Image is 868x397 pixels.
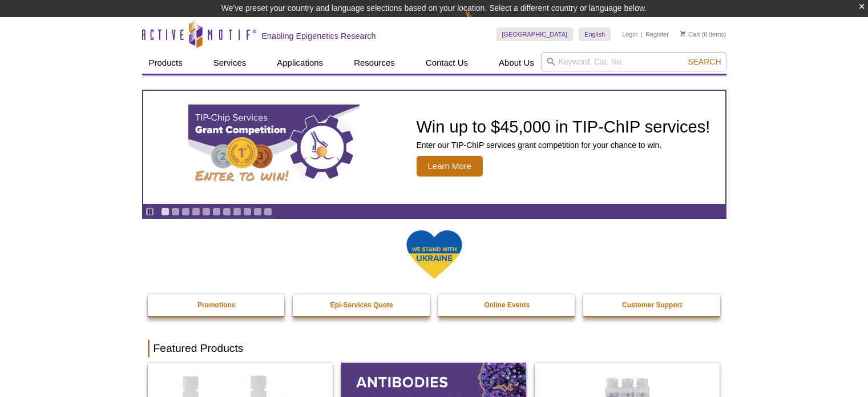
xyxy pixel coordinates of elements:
[541,52,726,71] input: Keyword, Cat. No.
[438,294,576,316] a: Online Events
[496,27,574,41] a: [GEOGRAPHIC_DATA]
[223,207,231,216] a: Go to slide 7
[253,207,262,216] a: Go to slide 10
[188,105,360,190] img: TIP-ChIP Services Grant Competition
[492,52,541,74] a: About Us
[212,207,221,216] a: Go to slide 6
[202,207,211,216] a: Go to slide 5
[680,27,726,41] li: (0 items)
[680,30,700,38] a: Cart
[688,57,721,66] span: Search
[148,340,721,357] h2: Featured Products
[171,207,180,216] a: Go to slide 2
[264,207,272,216] a: Go to slide 11
[622,30,637,38] a: Login
[207,52,253,74] a: Services
[583,294,721,316] a: Customer Support
[262,31,376,41] h2: Enabling Epigenetics Research
[645,30,669,38] a: Register
[347,52,402,74] a: Resources
[293,294,431,316] a: Epi-Services Quote
[181,207,190,216] a: Go to slide 3
[192,207,200,216] a: Go to slide 4
[143,91,725,204] article: TIP-ChIP Services Grant Competition
[417,156,483,177] span: Learn More
[419,52,475,74] a: Contact Us
[417,140,710,150] p: Enter our TIP-ChIP services grant competition for your chance to win.
[197,301,236,309] strong: Promotions
[233,207,241,216] a: Go to slide 8
[142,52,189,74] a: Products
[484,301,530,309] strong: Online Events
[622,301,682,309] strong: Customer Support
[161,207,169,216] a: Go to slide 1
[270,52,330,74] a: Applications
[143,91,725,204] a: TIP-ChIP Services Grant Competition Win up to $45,000 in TIP-ChIP services! Enter our TIP-ChIP se...
[406,229,463,280] img: We Stand With Ukraine
[684,57,724,67] button: Search
[148,294,286,316] a: Promotions
[641,27,643,41] li: |
[680,31,685,37] img: Your Cart
[243,207,252,216] a: Go to slide 9
[146,207,154,216] a: Toggle autoplay
[330,301,393,309] strong: Epi-Services Quote
[417,118,710,135] h2: Win up to $45,000 in TIP-ChIP services!
[579,27,611,41] a: English
[465,9,495,35] img: Change Here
